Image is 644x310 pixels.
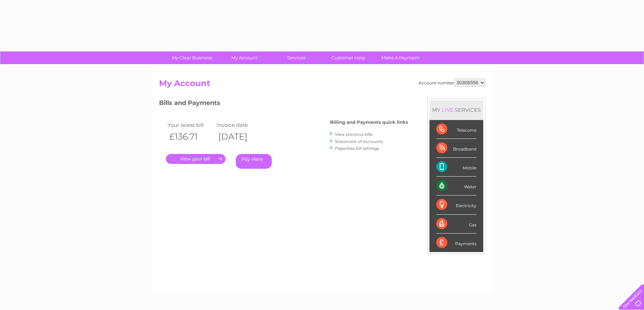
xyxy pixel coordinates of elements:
[436,234,476,252] div: Payments
[335,132,373,137] a: View previous bills
[436,215,476,234] div: Gas
[268,51,325,64] a: Services
[436,195,476,214] div: Electricity
[330,120,408,125] h4: Billing and Payments quick links
[436,158,476,177] div: Mobile
[372,51,429,64] a: Make A Payment
[166,130,215,144] th: £136.71
[159,79,485,92] h2: My Account
[320,51,377,64] a: Customer Help
[166,154,226,164] a: .
[215,130,264,144] th: [DATE]
[215,120,264,130] td: Invoice date
[436,139,476,158] div: Broadband
[164,51,220,64] a: My Clear Business
[166,120,215,130] td: Your latest bill
[159,98,408,110] h3: Bills and Payments
[216,51,272,64] a: My Account
[418,79,485,87] div: Account number
[436,177,476,195] div: Water
[436,120,476,139] div: Telecoms
[335,146,379,151] a: Paperless bill settings
[335,139,383,144] a: Statement of Accounts
[429,100,483,120] div: MY SERVICES
[440,107,455,113] div: LIVE
[236,154,272,169] a: Pay Here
